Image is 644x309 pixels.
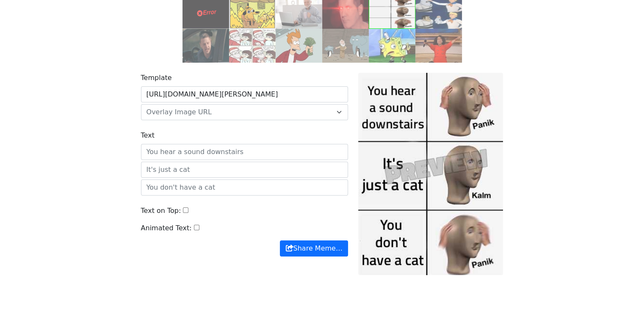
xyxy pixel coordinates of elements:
[146,107,332,117] span: Overlay Image URL
[141,179,348,196] input: You don't have a cat
[415,29,462,63] img: oprah.jpg
[146,108,212,116] span: Overlay Image URL
[182,29,229,63] img: VM5U5VX.jpeg
[322,29,369,63] img: noah.jpg
[141,144,348,160] input: You hear a sound downstairs
[280,240,348,257] button: Share Meme…
[276,29,322,63] img: money.jpg
[141,130,155,141] label: Text
[141,104,348,120] span: Overlay Image URL
[141,86,348,102] input: Background Image URL
[369,29,415,63] img: spongebob.jpg
[229,29,276,63] img: dragon.jpg
[141,206,181,216] label: Text on Top:
[141,73,172,83] label: Template
[141,223,192,233] label: Animated Text:
[141,162,348,178] input: It's just a cat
